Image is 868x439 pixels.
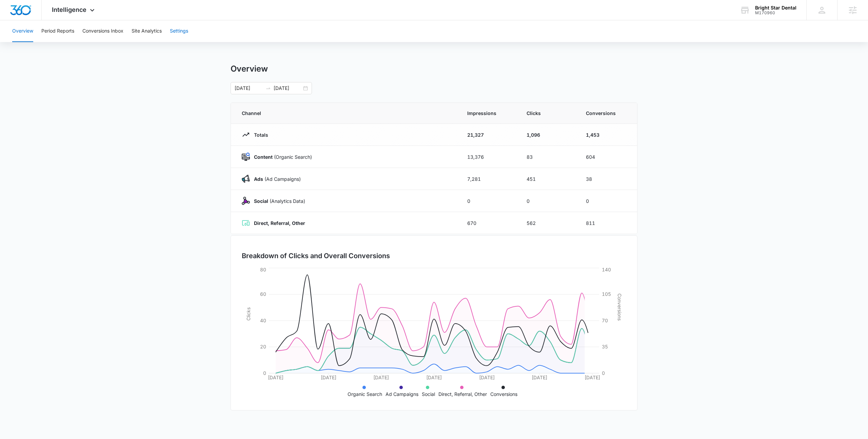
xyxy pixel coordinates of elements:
p: (Analytics Data) [250,197,305,205]
tspan: [DATE] [426,375,442,380]
input: Start date [235,84,263,92]
td: 21,327 [459,124,518,146]
div: account name [755,5,796,11]
button: Period Reports [41,20,74,42]
p: (Ad Campaigns) [250,175,301,183]
td: 0 [459,190,518,212]
p: Totals [250,131,268,138]
tspan: 35 [602,344,608,349]
p: Conversions [490,390,517,398]
button: Settings [170,20,188,42]
span: Impressions [467,110,510,117]
td: 7,281 [459,168,518,190]
tspan: 70 [602,318,608,323]
button: Conversions Inbox [82,20,123,42]
tspan: 60 [260,291,266,297]
td: 38 [578,168,637,190]
button: Site Analytics [132,20,162,42]
span: Clicks [527,110,570,117]
td: 1,453 [578,124,637,146]
span: to [265,85,271,91]
img: Content [242,153,250,161]
button: Overview [12,20,33,42]
strong: Direct, Referral, Other [254,220,305,226]
tspan: 80 [260,267,266,272]
img: Social [242,197,250,205]
tspan: [DATE] [532,375,547,380]
tspan: 0 [263,370,266,376]
span: Conversions [586,110,626,117]
h1: Overview [231,64,268,74]
tspan: [DATE] [479,375,495,380]
p: Organic Search [348,390,382,398]
tspan: 105 [602,291,611,297]
p: Direct, Referral, Other [438,390,487,398]
span: Channel [242,110,451,117]
tspan: Clicks [245,307,251,321]
p: Ad Campaigns [386,390,418,398]
strong: Content [254,154,273,160]
td: 670 [459,212,518,234]
td: 811 [578,212,637,234]
span: swap-right [265,85,271,91]
tspan: 140 [602,267,611,272]
p: (Organic Search) [250,153,312,160]
td: 83 [518,146,578,168]
td: 604 [578,146,637,168]
h3: Breakdown of Clicks and Overall Conversions [242,251,390,261]
td: 562 [518,212,578,234]
td: 1,096 [518,124,578,146]
div: account id [755,11,796,15]
td: 451 [518,168,578,190]
tspan: Conversions [617,293,623,321]
tspan: 40 [260,318,266,323]
tspan: [DATE] [585,375,600,380]
tspan: 0 [602,370,605,376]
tspan: 20 [260,344,266,349]
tspan: [DATE] [321,375,336,380]
td: 0 [518,190,578,212]
span: Intelligence [52,6,86,13]
img: Ads [242,175,250,183]
input: End date [274,84,302,92]
tspan: [DATE] [268,375,283,380]
tspan: [DATE] [373,375,389,380]
p: Social [422,390,435,398]
strong: Social [254,198,268,204]
td: 13,376 [459,146,518,168]
strong: Ads [254,176,263,182]
td: 0 [578,190,637,212]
